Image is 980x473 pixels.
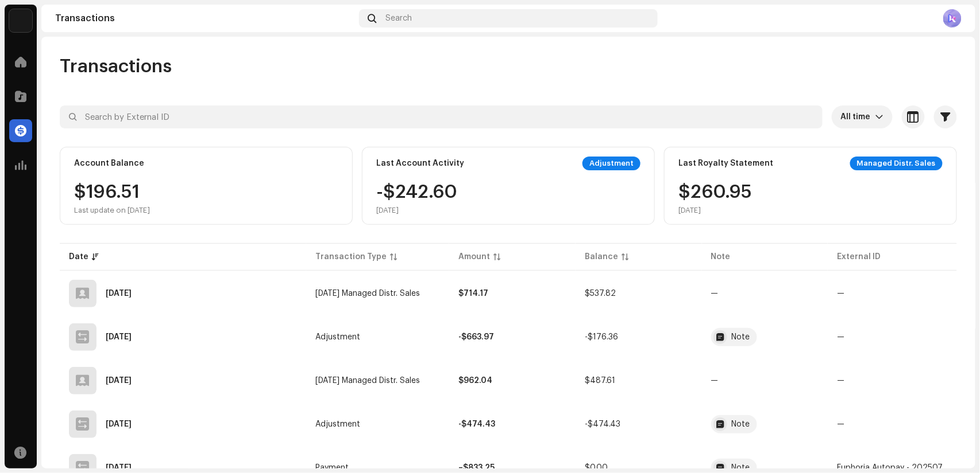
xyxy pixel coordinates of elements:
div: Oct 3, 2025 [106,290,132,298]
div: Last update on [DATE] [74,206,150,215]
div: Last Royalty Statement [678,159,773,168]
span: — [837,377,844,385]
div: Aug 26, 2025 [106,420,132,428]
strong: -$474.43 [458,420,495,428]
img: de0d2825-999c-4937-b35a-9adca56ee094 [9,9,32,32]
span: All time [841,105,875,128]
span: Fraud - Deduction Tia Monika [Remix] 2803878 Pipel Music BREAK OUT NEW ERA 7316480674253 [711,415,819,433]
div: Transactions [55,14,354,23]
div: Balance [585,251,618,263]
re-a-table-badge: — [711,290,719,298]
div: Aug 8, 2025 [106,464,132,472]
div: [DATE] [678,206,752,215]
span: — [837,333,844,341]
span: Search [386,14,412,23]
span: Adjustment [315,333,360,341]
strong: -$663.97 [458,333,494,341]
div: Sep 5, 2025 [106,377,132,385]
span: — [837,290,844,298]
div: [DATE] [376,206,457,215]
span: -$474.43 [585,420,620,428]
span: -$176.36 [585,333,618,341]
div: Date [69,251,88,263]
span: Payment [315,464,349,472]
span: Fraud - Deduction Tia Monika [Remix] 2803878 Pipel Music BREAK OUT NEW ERA 7316480674253 [711,328,819,346]
div: Amount [458,251,490,263]
div: Note [732,420,750,428]
div: Note [732,333,750,341]
span: $487.61 [585,377,615,385]
strong: $962.04 [458,377,492,385]
span: — [837,420,844,428]
div: Adjustment [582,157,641,170]
span: Sep 2025 Managed Distr. Sales [315,290,420,298]
span: Aug 2025 Managed Distr. Sales [315,377,420,385]
div: Transaction Type [315,251,387,263]
span: Transactions [60,55,172,78]
span: $537.82 [585,290,616,298]
img: 7e343283-e2de-4072-b20e-7acd25a075da [943,9,962,28]
div: dropdown trigger [875,105,883,128]
div: Note [732,464,750,472]
input: Search by External ID [60,105,823,128]
div: Account Balance [74,159,144,168]
div: Last Account Activity [376,159,464,168]
re-a-table-badge: — [711,377,719,385]
strong: –$833.25 [458,464,495,472]
span: $0.00 [585,464,608,472]
div: Managed Distr. Sales [850,157,943,170]
span: Adjustment [315,420,360,428]
span: Euphoria Autopay - 202507 [837,464,943,472]
div: Sep 8, 2025 [106,333,132,341]
strong: $714.17 [458,290,488,298]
